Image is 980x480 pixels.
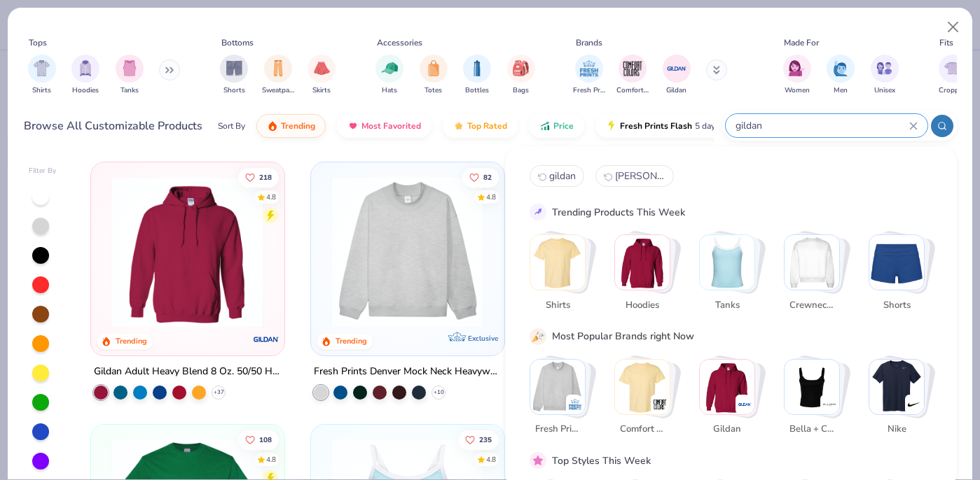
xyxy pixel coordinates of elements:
button: filter button [507,55,535,96]
span: Fresh Prints Flash [620,120,692,132]
img: Comfort Colors Image [622,58,643,79]
button: Like [462,167,499,187]
img: most_fav.gif [347,120,359,132]
div: filter for Sweatpants [262,55,294,96]
img: Nike [907,397,921,411]
button: filter button [28,55,56,96]
img: TopRated.gif [453,120,464,132]
div: filter for Skirts [308,55,336,96]
button: Price [529,114,584,138]
span: Tanks [704,298,750,312]
button: Like [458,430,499,449]
img: Totes Image [426,60,441,76]
img: Fresh Prints [568,397,582,411]
img: Fresh Prints [530,359,585,414]
div: 4.8 [486,192,496,202]
span: Shirts [32,85,51,96]
span: Nike [874,423,919,437]
div: Tops [29,36,47,49]
button: filter button [220,55,248,96]
img: a90f7c54-8796-4cb2-9d6e-4e9644cfe0fe [490,176,654,327]
span: + 10 [433,388,443,396]
span: [PERSON_NAME]' [615,169,665,183]
img: Hoodies Image [78,60,93,76]
button: Stack Card Button Nike [869,358,933,442]
button: Stack Card Button Shorts [869,234,933,318]
span: Tanks [120,85,139,96]
div: filter for Fresh Prints [573,55,605,96]
button: Trending [256,114,326,138]
span: Bags [513,85,529,96]
div: filter for Tanks [116,55,144,96]
img: Bottles Image [469,60,485,76]
img: Tanks Image [122,60,137,76]
span: Shorts [223,85,245,96]
div: Fresh Prints Denver Mock Neck Heavyweight Sweatshirt [314,362,502,380]
img: Hoodies [615,235,670,290]
div: filter for Unisex [871,55,899,96]
span: Exclusive [467,333,497,342]
div: filter for Shirts [28,55,56,96]
button: Fresh Prints Flash5 day delivery [595,114,757,138]
div: filter for Totes [420,55,448,96]
img: Unisex Image [876,60,892,76]
img: Shorts Image [226,60,242,76]
span: 218 [259,174,272,181]
div: Browse All Customizable Products [24,118,202,134]
div: 4.8 [486,454,496,465]
div: filter for Comfort Colors [616,55,649,96]
div: Top Styles This Week [552,453,651,467]
div: Most Popular Brands right Now [552,329,694,344]
img: trend_line.gif [532,206,544,218]
img: Shorts [869,235,924,290]
span: gildan [549,169,576,183]
div: filter for Hoodies [71,55,99,96]
button: Stack Card Button Bella + Canvas [784,358,848,442]
button: Stack Card Button Crewnecks [784,234,848,318]
span: 82 [483,174,492,181]
img: Skirts Image [314,60,330,76]
span: Top Rated [467,120,507,132]
span: Totes [425,85,442,96]
img: f5d85501-0dbb-4ee4-b115-c08fa3845d83 [325,176,490,327]
div: filter for Bags [507,55,535,96]
img: 01756b78-01f6-4cc6-8d8a-3c30c1a0c8ac [105,176,270,327]
img: Bella + Canvas [822,397,836,411]
span: Sweatpants [262,85,294,96]
button: Close [940,14,967,41]
div: 4.8 [266,454,276,465]
span: Men [834,85,848,96]
div: Trending Products This Week [552,204,685,219]
img: pink_star.gif [532,454,544,467]
img: Bags Image [513,60,528,76]
button: Like [238,167,279,187]
img: party_popper.gif [532,330,544,342]
div: filter for Shorts [220,55,248,96]
img: Crewnecks [785,235,839,290]
button: filter button [262,55,294,96]
button: filter button [616,55,649,96]
img: Comfort Colors [615,359,670,414]
button: filter button [827,55,855,96]
img: Shirts [530,235,585,290]
span: Bella + Canvas [789,423,834,437]
span: Skirts [312,85,331,96]
span: Hats [382,85,397,96]
span: 108 [259,436,272,443]
img: Men Image [833,60,848,76]
span: Fresh Prints [573,85,605,96]
img: Shirts Image [34,60,50,76]
button: Stack Card Button Tanks [699,234,764,318]
div: Filter By [29,166,57,176]
span: Bottles [465,85,489,96]
span: 5 day delivery [695,118,747,134]
img: Sweatpants Image [270,60,286,76]
img: Cropped Image [944,60,960,76]
img: Fresh Prints Image [579,58,600,79]
span: Comfort Colors [619,423,665,437]
img: trending.gif [267,120,278,132]
span: Hoodies [72,85,99,96]
span: Crewnecks [789,298,834,312]
button: filter button [116,55,144,96]
img: Women Image [789,60,805,76]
